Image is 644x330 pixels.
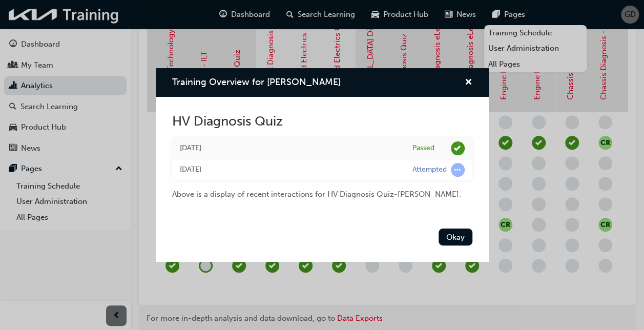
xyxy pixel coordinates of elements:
h2: HV Diagnosis Quiz [172,113,472,130]
button: cross-icon [465,76,472,89]
span: learningRecordVerb_ATTEMPT-icon [451,163,465,177]
span: Training Overview for [PERSON_NAME] [172,76,341,88]
div: Thu Apr 18 2024 14:51:33 GMT+1000 (Australian Eastern Standard Time) [180,142,397,154]
span: cross-icon [465,78,472,88]
div: Training Overview for Damian Forbes [156,68,489,262]
div: Above is a display of recent interactions for HV Diagnosis Quiz - [PERSON_NAME] . [172,180,472,200]
button: Okay [439,229,472,245]
span: learningRecordVerb_PASS-icon [451,141,465,155]
div: Thu Apr 18 2024 14:43:55 GMT+1000 (Australian Eastern Standard Time) [180,164,397,176]
div: Passed [412,143,434,153]
div: Attempted [412,165,447,175]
